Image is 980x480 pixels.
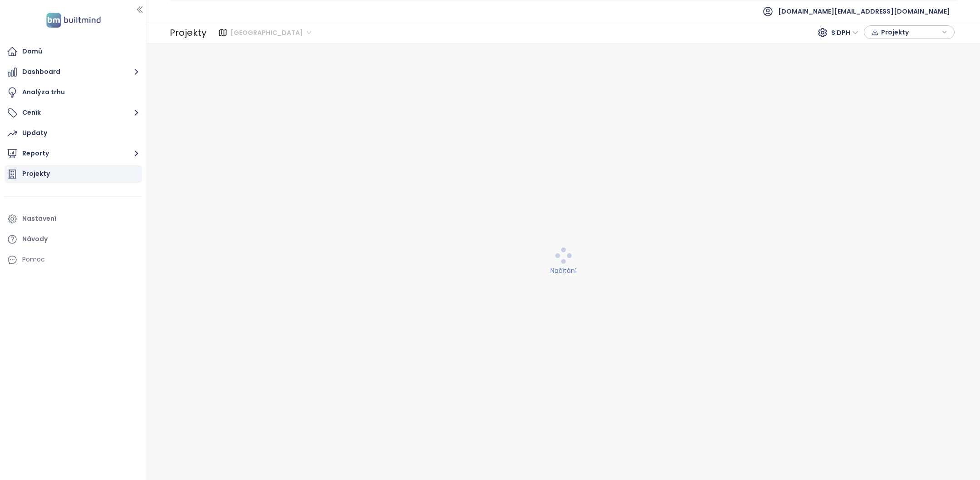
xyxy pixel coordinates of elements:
img: logo [44,11,103,29]
span: Projekty [881,25,940,39]
div: Načítání [153,266,975,276]
div: Updaty [22,127,47,139]
div: Návody [22,233,48,245]
button: Dashboard [5,63,142,81]
a: Analýza trhu [5,83,142,102]
a: Domů [5,43,142,61]
button: Reporty [5,145,142,163]
a: Návody [5,230,142,248]
div: Projekty [170,24,206,42]
div: Projekty [22,168,50,179]
a: Nastavení [5,210,142,228]
a: Projekty [5,165,142,183]
div: Analýza trhu [22,87,65,98]
a: Updaty [5,124,142,142]
div: Pomoc [5,251,142,269]
span: Praha [230,26,311,39]
div: button [869,25,950,39]
div: Nastavení [22,213,56,224]
span: [DOMAIN_NAME][EMAIL_ADDRESS][DOMAIN_NAME] [778,0,950,22]
span: S DPH [831,26,858,39]
div: Pomoc [22,254,45,265]
button: Ceník [5,104,142,122]
div: Domů [22,46,42,57]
